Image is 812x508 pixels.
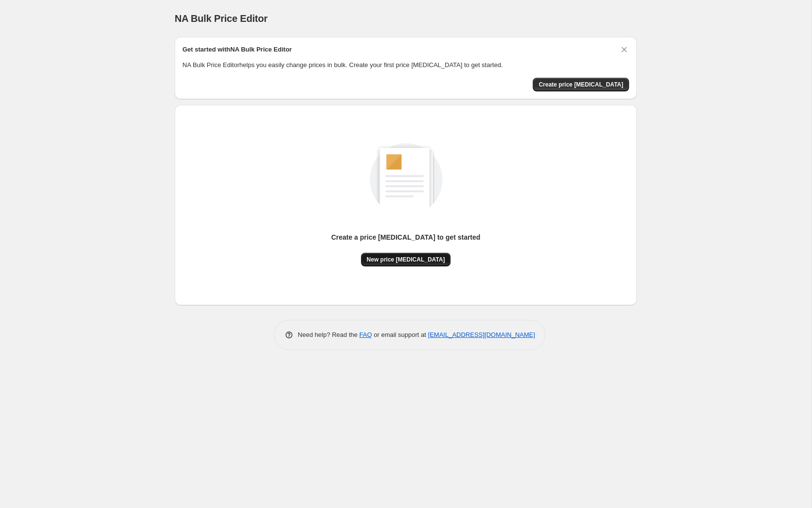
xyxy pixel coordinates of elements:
span: or email support at [372,331,428,338]
h2: Get started with NA Bulk Price Editor [182,45,292,54]
button: Dismiss card [619,45,629,54]
span: Need help? Read the [298,331,360,338]
p: NA Bulk Price Editor helps you easily change prices in bulk. Create your first price [MEDICAL_DAT... [182,60,629,70]
a: FAQ [360,331,372,338]
span: Create price [MEDICAL_DATA] [539,81,623,88]
button: Create price change job [533,78,629,91]
a: [EMAIL_ADDRESS][DOMAIN_NAME] [428,331,535,338]
p: Create a price [MEDICAL_DATA] to get started [331,232,481,242]
span: New price [MEDICAL_DATA] [367,256,445,263]
button: New price [MEDICAL_DATA] [361,253,451,266]
span: NA Bulk Price Editor [175,13,268,24]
